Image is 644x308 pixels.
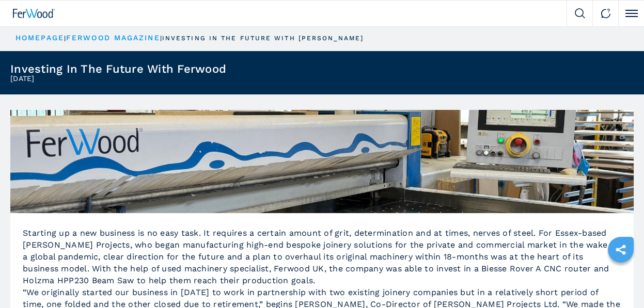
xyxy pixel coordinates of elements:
h1: Investing In The Future With Ferwood [10,63,226,75]
span: | [64,35,66,42]
a: ferwood magazine [66,34,160,42]
span: | [160,35,162,42]
button: Click to toggle menu [618,1,644,26]
p: Starting up a new business is no easy task. It requires a certain amount of grit, determination a... [23,227,621,286]
iframe: Chat [600,262,636,300]
img: Search [575,8,585,19]
p: investing in the future with [PERSON_NAME] [162,34,364,43]
img: Investing In The Future With Ferwood [10,110,634,213]
a: HOMEPAGE [15,34,64,42]
h2: [DATE] [10,75,226,82]
img: Ferwood [13,9,55,18]
img: Contact us [601,8,611,19]
a: sharethis [608,237,634,263]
